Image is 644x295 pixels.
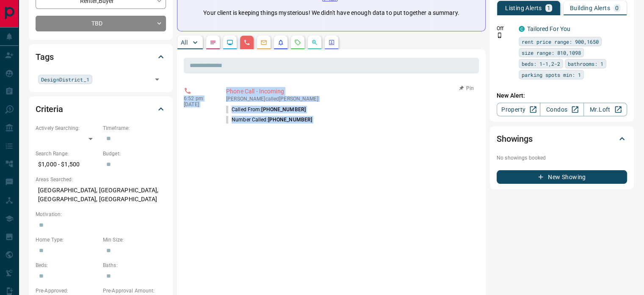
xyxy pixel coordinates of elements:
[36,183,166,206] p: [GEOGRAPHIC_DATA], [GEOGRAPHIC_DATA], [GEOGRAPHIC_DATA], [GEOGRAPHIC_DATA]
[36,16,166,31] div: TBD
[522,37,599,46] span: rent price range: 900,1650
[505,5,542,11] p: Listing Alerts
[184,96,213,101] p: 6:52 pm
[497,129,627,149] div: Showings
[497,103,540,116] a: Property
[181,39,188,45] p: All
[547,5,550,11] p: 1
[497,170,627,184] button: New Showing
[103,287,166,295] p: Pre-Approval Amount:
[36,124,99,132] p: Actively Searching:
[203,8,459,17] p: Your client is keeping things mysterious! We didn't have enough data to put together a summary.
[519,26,525,32] div: condos.ca
[151,73,163,85] button: Open
[261,107,306,112] span: [PHONE_NUMBER]
[497,132,533,146] h2: Showings
[497,91,627,100] p: New Alert:
[227,39,233,46] svg: Lead Browsing Activity
[226,96,475,102] p: [PERSON_NAME] called [PERSON_NAME]
[615,5,619,11] p: 0
[268,117,312,123] span: [PHONE_NUMBER]
[226,106,306,113] p: Called From:
[226,116,312,124] p: Number Called:
[277,39,284,46] svg: Listing Alerts
[36,150,99,157] p: Search Range:
[568,59,603,68] span: bathrooms: 1
[540,103,583,116] a: Condos
[36,50,53,64] h2: Tags
[583,103,627,116] a: Mr.Loft
[103,236,166,244] p: Min Size:
[36,287,99,295] p: Pre-Approved:
[36,261,99,269] p: Beds:
[36,102,63,116] h2: Criteria
[522,70,581,79] span: parking spots min: 1
[36,211,166,218] p: Motivation:
[260,39,267,46] svg: Emails
[311,39,318,46] svg: Opportunities
[36,176,166,183] p: Areas Searched:
[226,87,475,96] p: Phone Call - Incoming
[497,32,503,38] svg: Push Notification Only
[36,47,166,67] div: Tags
[210,39,216,46] svg: Notes
[522,48,581,57] span: size range: 810,1098
[41,75,89,84] span: DesignDistrict_1
[36,157,99,171] p: $1,000 - $1,500
[497,154,627,162] p: No showings booked
[522,59,560,68] span: beds: 1-1,2-2
[454,84,479,92] button: Pin
[184,101,213,107] p: [DATE]
[570,5,610,11] p: Building Alerts
[527,25,570,32] a: Tailored For You
[36,99,166,119] div: Criteria
[497,25,514,32] p: Off
[103,150,166,157] p: Budget:
[294,39,301,46] svg: Requests
[36,236,99,244] p: Home Type:
[243,39,250,46] svg: Calls
[328,39,335,46] svg: Agent Actions
[103,124,166,132] p: Timeframe:
[103,261,166,269] p: Baths:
